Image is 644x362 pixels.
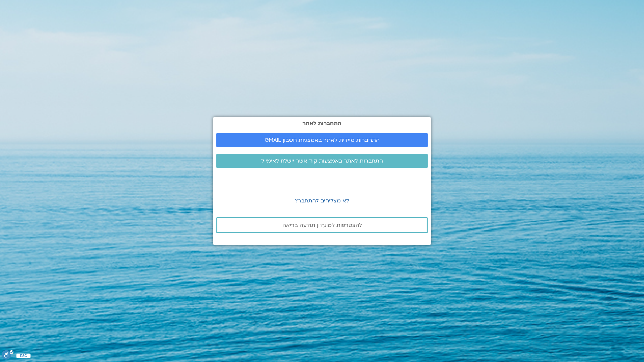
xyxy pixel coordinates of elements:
a: התחברות מיידית לאתר באמצעות חשבון GMAIL [216,133,428,147]
span: התחברות לאתר באמצעות קוד אשר יישלח לאימייל [261,158,383,164]
span: להצטרפות למועדון תודעה בריאה [282,222,362,228]
h2: התחברות לאתר [216,120,428,126]
a: התחברות לאתר באמצעות קוד אשר יישלח לאימייל [216,154,428,168]
span: התחברות מיידית לאתר באמצעות חשבון GMAIL [265,137,380,143]
a: לא מצליחים להתחבר? [295,197,349,204]
a: להצטרפות למועדון תודעה בריאה [216,217,428,233]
